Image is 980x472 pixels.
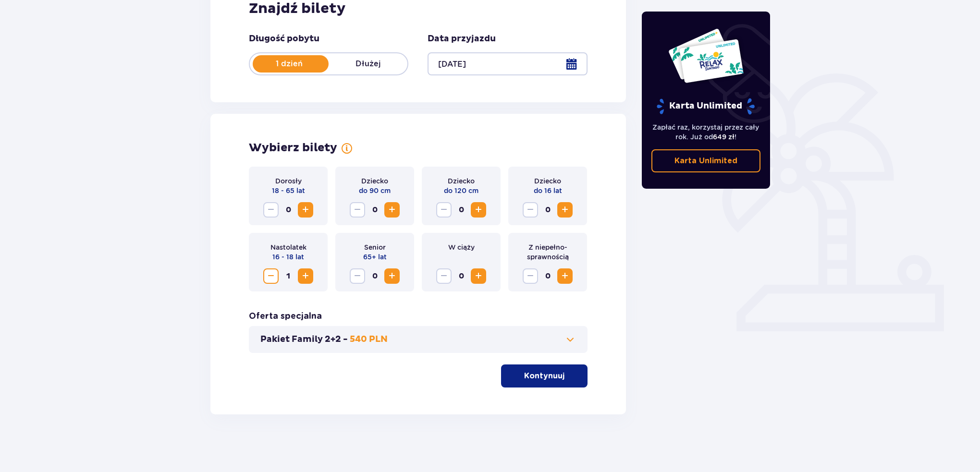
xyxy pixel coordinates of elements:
p: 65+ lat [363,252,387,262]
p: Data przyjazdu [428,33,496,45]
button: Pakiet Family 2+2 -540 PLN [260,334,576,345]
p: Senior [364,242,386,252]
p: Karta Unlimited [674,156,737,166]
button: Increase [471,202,486,218]
p: 540 PLN [350,334,388,345]
span: 0 [453,202,469,218]
p: do 120 cm [444,186,478,195]
p: do 16 lat [534,186,562,195]
button: Decrease [263,268,279,284]
p: Nastolatek [270,242,306,252]
button: Kontynuuj [501,364,588,387]
span: 0 [540,202,555,218]
p: Pakiet Family 2+2 - [260,334,348,345]
button: Increase [557,202,573,218]
span: 0 [540,268,555,284]
p: 18 - 65 lat [272,186,305,195]
button: Increase [384,202,400,218]
span: 0 [367,268,382,284]
p: Kontynuuj [524,371,564,381]
button: Increase [384,268,400,284]
button: Decrease [263,202,279,218]
p: Oferta specjalna [249,311,322,322]
p: do 90 cm [359,186,391,195]
button: Decrease [523,202,538,218]
span: 1 [281,268,296,284]
button: Increase [471,268,486,284]
button: Increase [298,202,313,218]
p: Dłużej [329,59,407,69]
span: 0 [281,202,296,218]
button: Decrease [436,268,452,284]
p: 1 dzień [250,59,329,69]
p: Dziecko [534,176,561,186]
p: Zapłać raz, korzystaj przez cały rok. Już od ! [651,122,761,142]
p: W ciąży [448,242,475,252]
p: Dziecko [448,176,475,186]
p: 16 - 18 lat [272,252,304,262]
span: 649 zł [713,133,735,141]
p: Z niepełno­sprawnością [516,242,579,262]
button: Decrease [523,268,538,284]
button: Decrease [350,268,365,284]
p: Karta Unlimited [656,98,756,115]
p: Długość pobytu [249,33,319,45]
button: Increase [557,268,573,284]
button: Increase [298,268,313,284]
p: Dorosły [275,176,302,186]
p: Wybierz bilety [249,141,337,155]
button: Decrease [436,202,452,218]
span: 0 [367,202,382,218]
span: 0 [453,268,469,284]
p: Dziecko [361,176,388,186]
a: Karta Unlimited [651,149,761,172]
button: Decrease [350,202,365,218]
